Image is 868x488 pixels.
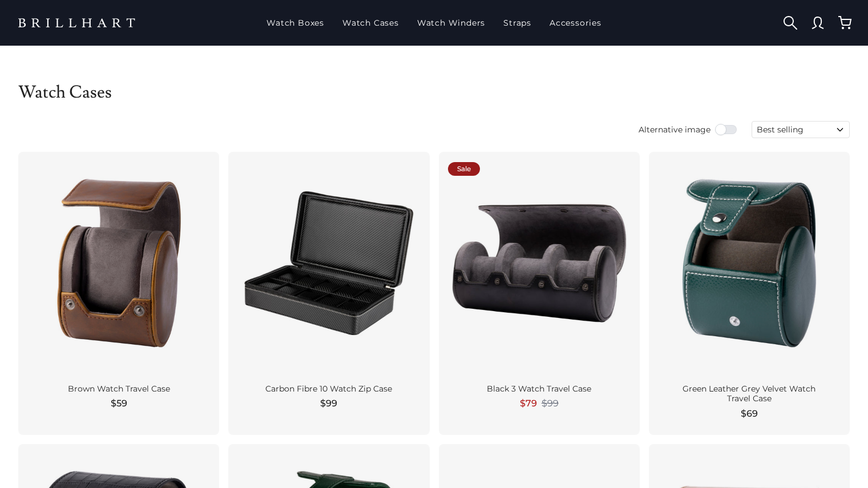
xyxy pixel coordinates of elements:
[649,152,850,435] a: Green Leather Grey Velvet Watch Travel Case $69
[439,152,640,435] a: Sale Black 3 Watch Travel Case $79 $99
[542,398,559,409] span: $99
[320,397,337,410] span: $99
[242,384,415,394] div: Carbon Fibre 10 Watch Zip Case
[499,8,536,38] a: Straps
[453,384,626,394] div: Black 3 Watch Travel Case
[448,162,480,176] div: Sale
[545,8,606,38] a: Accessories
[639,124,710,135] span: Alternative image
[663,384,836,404] div: Green Leather Grey Velvet Watch Travel Case
[32,384,205,394] div: Brown Watch Travel Case
[715,124,738,135] input: Use setting
[741,407,758,421] span: $69
[338,8,403,38] a: Watch Cases
[228,152,429,435] a: Carbon Fibre 10 Watch Zip Case $99
[520,397,537,410] span: $79
[18,152,219,435] a: Brown Watch Travel Case $59
[18,82,850,103] h1: Watch Cases
[413,8,490,38] a: Watch Winders
[111,397,127,410] span: $59
[262,8,606,38] nav: Main
[262,8,329,38] a: Watch Boxes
